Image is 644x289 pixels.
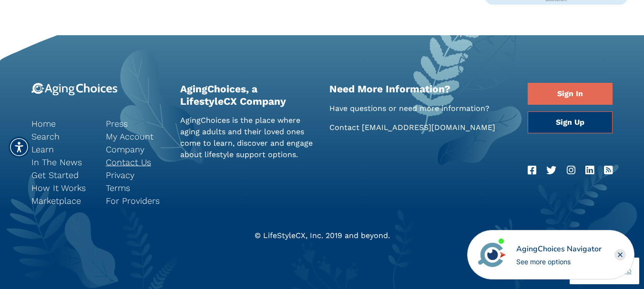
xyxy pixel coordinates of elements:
a: My Account [106,130,166,143]
a: Search [31,130,92,143]
a: Get Started [31,169,92,181]
a: RSS Feed [604,163,613,178]
a: Facebook [528,163,536,178]
a: LinkedIn [585,163,594,178]
h2: Need More Information? [329,83,514,95]
p: Contact [329,122,514,133]
div: AgingChoices Navigator [516,243,602,255]
a: Contact Us [106,156,166,169]
a: Terms [106,181,166,194]
div: Accessibility Menu [9,137,30,158]
a: [EMAIL_ADDRESS][DOMAIN_NAME] [362,123,495,132]
a: Press [106,117,166,130]
a: Marketplace [31,194,92,207]
div: Close [614,249,626,260]
a: Learn [31,143,92,156]
a: How It Works [31,181,92,194]
div: © LifeStyleCX, Inc. 2019 and beyond. [24,230,620,241]
a: In The News [31,156,92,169]
a: Sign Up [528,111,613,133]
a: Sign In [528,83,613,105]
a: Twitter [546,163,556,178]
a: Privacy [106,169,166,181]
img: 9-logo.svg [31,83,118,96]
p: AgingChoices is the place where aging adults and their loved ones come to learn, discover and eng... [180,115,315,160]
a: Home [31,117,92,130]
img: avatar [476,239,508,271]
a: Instagram [567,163,575,178]
h2: AgingChoices, a LifestyleCX Company [180,83,315,107]
div: See more options [516,257,602,267]
a: Company [106,143,166,156]
a: For Providers [106,194,166,207]
p: Have questions or need more information? [329,103,514,114]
